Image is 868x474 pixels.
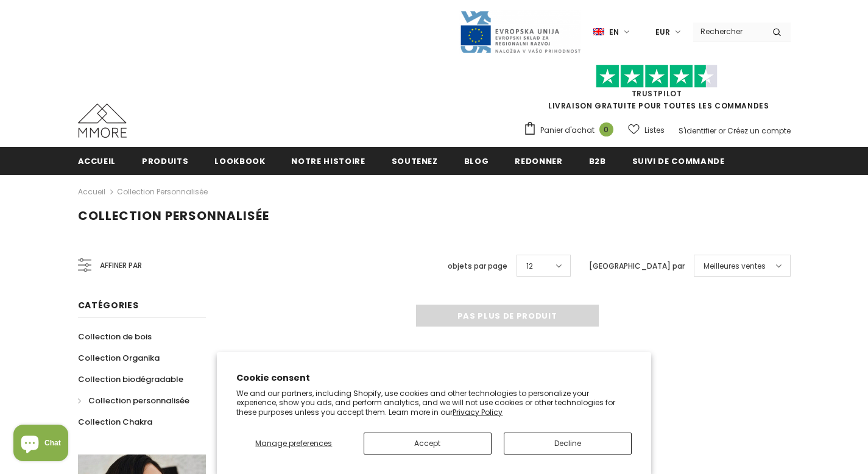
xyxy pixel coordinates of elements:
[142,155,188,167] span: Produits
[78,416,152,428] span: Collection Chakra
[589,260,685,272] label: [GEOGRAPHIC_DATA] par
[236,389,632,417] p: We and our partners, including Shopify, use cookies and other technologies to personalize your ex...
[596,65,718,88] img: Faites confiance aux étoiles pilotes
[236,372,632,384] h2: Cookie consent
[540,124,595,136] span: Panier d'achat
[78,299,139,311] span: Catégories
[78,207,269,224] span: Collection personnalisée
[459,10,581,54] img: Javni Razpis
[88,395,189,406] span: Collection personnalisée
[593,27,604,37] img: i-lang-1.png
[100,259,142,272] span: Affiner par
[78,373,183,385] span: Collection biodégradable
[515,155,562,167] span: Redonner
[78,369,183,390] a: Collection biodégradable
[464,147,489,174] a: Blog
[727,126,791,136] a: Créez un compte
[589,147,606,174] a: B2B
[364,433,492,455] button: Accept
[78,104,127,138] img: Cas MMORE
[236,433,351,455] button: Manage preferences
[78,155,116,167] span: Accueil
[78,352,160,364] span: Collection Organika
[117,186,208,197] a: Collection personnalisée
[679,126,716,136] a: S'identifier
[459,26,581,37] a: Javni Razpis
[504,433,632,455] button: Decline
[78,347,160,369] a: Collection Organika
[78,147,116,174] a: Accueil
[589,155,606,167] span: B2B
[609,26,619,38] span: en
[291,155,365,167] span: Notre histoire
[142,147,188,174] a: Produits
[453,407,503,417] a: Privacy Policy
[718,126,725,136] span: or
[628,119,665,141] a: Listes
[78,326,152,347] a: Collection de bois
[523,70,791,111] span: LIVRAISON GRATUITE POUR TOUTES LES COMMANDES
[214,147,265,174] a: Lookbook
[655,26,670,38] span: EUR
[523,121,619,140] a: Panier d'achat 0
[632,88,682,99] a: TrustPilot
[464,155,489,167] span: Blog
[78,390,189,411] a: Collection personnalisée
[526,260,533,272] span: 12
[632,147,725,174] a: Suivi de commande
[78,331,152,342] span: Collection de bois
[291,147,365,174] a: Notre histoire
[214,155,265,167] span: Lookbook
[392,147,438,174] a: soutenez
[599,122,613,136] span: 0
[704,260,766,272] span: Meilleures ventes
[78,411,152,433] a: Collection Chakra
[78,185,105,199] a: Accueil
[644,124,665,136] span: Listes
[392,155,438,167] span: soutenez
[632,155,725,167] span: Suivi de commande
[693,23,763,40] input: Search Site
[448,260,507,272] label: objets par page
[255,438,332,448] span: Manage preferences
[515,147,562,174] a: Redonner
[10,425,72,464] inbox-online-store-chat: Shopify online store chat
